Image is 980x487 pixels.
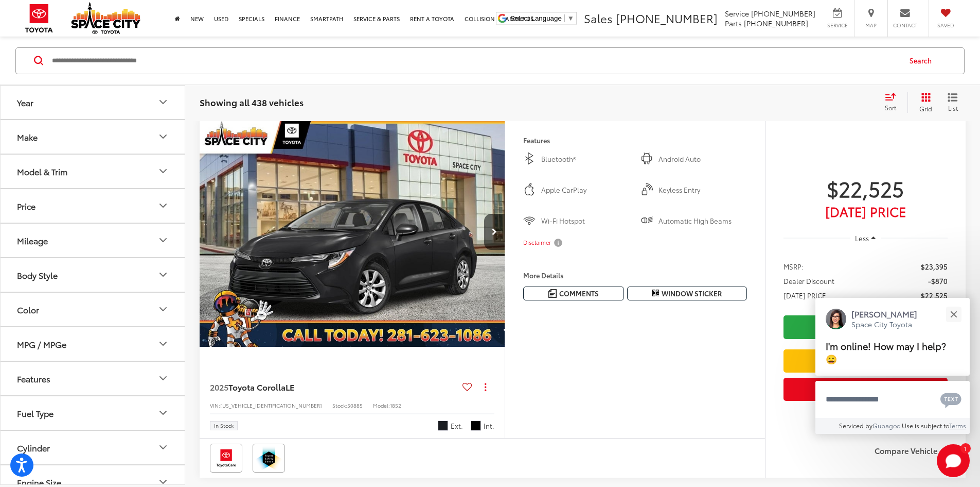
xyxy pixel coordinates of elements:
[17,200,35,210] div: Price
[921,290,948,300] span: $22,525
[658,154,747,164] span: Android Auto
[541,185,630,195] span: Apple CarPlay
[286,381,294,393] span: LE
[228,381,286,393] span: Toyota Corolla
[214,423,234,428] span: In Stock
[17,373,50,383] div: Features
[744,18,808,28] span: [PHONE_NUMBER]
[584,10,613,26] span: Sales
[839,421,872,430] span: Serviced by
[17,270,58,279] div: Body Style
[157,199,169,212] div: Price
[907,92,940,112] button: Grid View
[17,477,61,486] div: Engine Size
[157,130,169,143] div: Make
[1,258,186,291] button: Body StyleBody Style
[1,361,186,395] button: FeaturesFeatures
[937,388,965,411] button: Chat with SMS
[937,444,970,477] svg: Start Chat
[627,287,747,300] button: Window Sticker
[373,401,390,409] span: Model:
[484,214,505,250] button: Next image
[850,229,881,248] button: Less
[212,446,240,471] img: Toyota Care
[783,378,948,401] button: Get Price Now
[567,14,574,22] span: ▼
[893,22,917,29] span: Contact
[541,154,630,164] span: Bluetooth®
[220,401,322,409] span: [US_VEHICLE_IDENTIFICATION_NUMBER]
[523,272,747,279] h4: More Details
[210,381,458,393] a: 2025Toyota CorollaLE
[476,378,494,396] button: Actions
[523,239,551,247] span: Disclaimer
[783,175,948,201] span: $22,525
[875,446,955,457] label: Compare Vehicle
[725,8,749,19] span: Service
[1,120,186,153] button: MakeMake
[541,216,630,226] span: Wi-Fi Hotspot
[1,85,186,119] button: YearYear
[948,103,958,112] span: List
[919,104,932,112] span: Grid
[900,47,947,73] button: Search
[1,189,186,222] button: PricePrice
[783,276,834,286] span: Dealer Discount
[815,298,970,434] div: Close[PERSON_NAME]Space City ToyotaI'm online! How may I help? 😀Type your messageChat with SMSSen...
[783,290,826,300] span: [DATE] PRICE
[885,103,896,112] span: Sort
[157,96,169,108] div: Year
[826,339,946,365] span: I'm online! How may I help? 😀
[17,235,48,245] div: Mileage
[523,287,624,300] button: Comments
[940,92,966,112] button: List View
[523,232,564,254] button: Disclaimer
[157,372,169,384] div: Features
[751,8,815,19] span: [PHONE_NUMBER]
[17,442,50,452] div: Cylinder
[390,401,401,409] span: 1852
[964,446,967,450] span: 1
[484,421,494,431] span: Int.
[860,22,882,29] span: Map
[157,407,169,419] div: Fuel Type
[1,292,186,326] button: ColorColor
[949,421,966,430] a: Terms
[157,234,169,246] div: Mileage
[199,117,506,347] div: 2025 Toyota Corolla LE 0
[523,137,747,144] h4: Features
[485,383,486,391] span: dropdown dots
[157,268,169,281] div: Body Style
[1,430,186,464] button: CylinderCylinder
[940,392,961,408] svg: Text
[157,441,169,454] div: Cylinder
[71,2,140,34] img: Space City Toyota
[199,117,506,347] a: 2025 Toyota Corolla LE2025 Toyota Corolla LE2025 Toyota Corolla LE2025 Toyota Corolla LE
[51,48,900,73] input: Search by Make, Model, or Keyword
[1,154,186,188] button: Model & TrimModel & Trim
[616,10,718,26] span: [PHONE_NUMBER]
[658,216,747,226] span: Automatic High Beams
[662,289,722,298] span: Window Sticker
[438,421,448,431] span: Midnight Black Metallic
[17,166,67,176] div: Model & Trim
[783,349,948,373] a: We'll Buy Your Car
[17,131,38,141] div: Make
[921,261,948,272] span: $23,395
[559,289,599,298] span: Comments
[880,92,907,112] button: Select sort value
[934,22,957,29] span: Saved
[937,444,970,477] button: Toggle Chat Window
[652,289,659,297] i: Window Sticker
[872,421,902,430] a: Gubagoo.
[157,165,169,177] div: Model & Trim
[200,95,304,108] span: Showing all 438 vehicles
[928,276,948,286] span: -$870
[510,14,574,22] a: Select Language​
[347,401,363,409] span: 50885
[510,14,562,22] span: Select Language
[17,408,54,417] div: Fuel Type
[157,303,169,315] div: Color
